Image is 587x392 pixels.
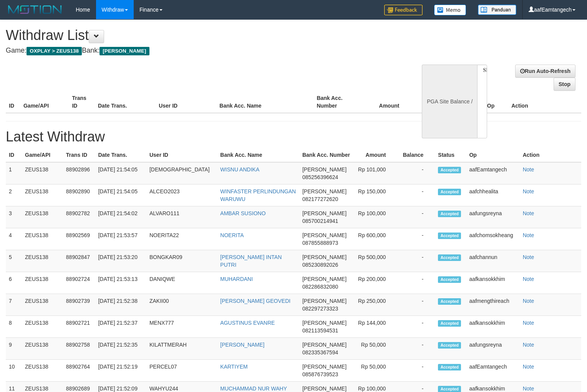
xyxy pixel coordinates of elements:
img: Feedback.jpg [384,5,423,15]
span: [PERSON_NAME] [302,385,347,392]
a: [PERSON_NAME] [220,342,264,348]
td: 88902764 [63,360,95,382]
th: Op [484,91,508,113]
td: 8 [6,316,22,338]
td: aafungsreyna [466,338,519,360]
a: Note [523,276,534,282]
span: 082177272620 [302,196,338,202]
th: Action [508,91,581,113]
td: [DEMOGRAPHIC_DATA] [146,162,217,184]
th: Amount [362,91,411,113]
td: BONGKAR09 [146,250,217,272]
img: Button%20Memo.svg [434,5,466,15]
td: - [397,250,435,272]
span: [PERSON_NAME] [302,276,347,282]
td: Rp 50,000 [353,360,397,382]
td: 6 [6,272,22,294]
td: ZEUS138 [22,272,63,294]
td: [DATE] 21:52:37 [95,316,146,338]
td: 88902569 [63,228,95,250]
td: [DATE] 21:54:05 [95,162,146,184]
th: Action [520,148,581,162]
td: aafungsreyna [466,206,519,228]
th: Game/API [22,148,63,162]
td: aafchhealita [466,184,519,206]
td: - [397,338,435,360]
th: Balance [411,91,455,113]
td: Rp 100,000 [353,206,397,228]
span: [PERSON_NAME] [302,320,347,326]
td: 88902721 [63,316,95,338]
a: Run Auto-Refresh [515,65,575,78]
td: 88902724 [63,272,95,294]
td: [DATE] 21:52:19 [95,360,146,382]
span: 085876739523 [302,371,338,377]
td: Rp 150,000 [353,184,397,206]
td: KILATTMERAH [146,338,217,360]
th: Trans ID [63,148,95,162]
h1: Latest Withdraw [6,129,581,145]
td: - [397,316,435,338]
a: [PERSON_NAME] INTAN PUTRI [220,254,282,268]
span: Accepted [438,320,461,327]
div: PGA Site Balance / [422,65,477,138]
td: 88902758 [63,338,95,360]
td: - [397,228,435,250]
td: - [397,162,435,184]
td: Rp 500,000 [353,250,397,272]
th: Op [466,148,519,162]
td: - [397,360,435,382]
td: 88902782 [63,206,95,228]
td: Rp 600,000 [353,228,397,250]
td: 88902739 [63,294,95,316]
img: MOTION_logo.png [6,4,64,15]
td: - [397,272,435,294]
td: ZEUS138 [22,228,63,250]
span: [PERSON_NAME] [302,254,347,260]
td: [DATE] 21:53:20 [95,250,146,272]
td: 10 [6,360,22,382]
td: 4 [6,228,22,250]
th: Game/API [20,91,69,113]
td: PERCEL07 [146,360,217,382]
span: Accepted [438,298,461,305]
span: 082335367594 [302,349,338,355]
td: ALCEO2023 [146,184,217,206]
a: AMBAR SUSIONO [220,210,265,216]
img: panduan.png [478,5,516,15]
span: 085230892026 [302,262,338,268]
span: [PERSON_NAME] [99,47,149,55]
a: Note [523,254,534,260]
td: 3 [6,206,22,228]
span: Accepted [438,276,461,283]
td: [DATE] 21:52:35 [95,338,146,360]
td: NOERITA22 [146,228,217,250]
span: Accepted [438,233,461,239]
td: Rp 101,000 [353,162,397,184]
span: [PERSON_NAME] [302,166,347,173]
th: Bank Acc. Name [216,91,313,113]
a: AGUSTINUS EVANRE [220,320,275,326]
span: [PERSON_NAME] [302,364,347,370]
a: [PERSON_NAME] GEOVEDI [220,298,290,304]
th: Balance [397,148,435,162]
td: aafEamtangech [466,360,519,382]
th: Trans ID [69,91,95,113]
th: Status [435,148,466,162]
th: ID [6,91,20,113]
td: 2 [6,184,22,206]
span: [PERSON_NAME] [302,188,347,194]
td: aafkansokkhim [466,316,519,338]
span: Accepted [438,342,461,349]
a: KARTIYEM [220,364,247,370]
td: aafmengthireach [466,294,519,316]
th: User ID [156,91,216,113]
td: ZEUS138 [22,360,63,382]
a: WINFASTER PERLINDUNGAN WARUWU [220,188,296,202]
th: Date Trans. [95,91,156,113]
a: Note [523,342,534,348]
span: 082297273323 [302,306,338,312]
span: OXPLAY > ZEUS138 [27,47,82,55]
span: 082113594531 [302,327,338,334]
a: Note [523,298,534,304]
